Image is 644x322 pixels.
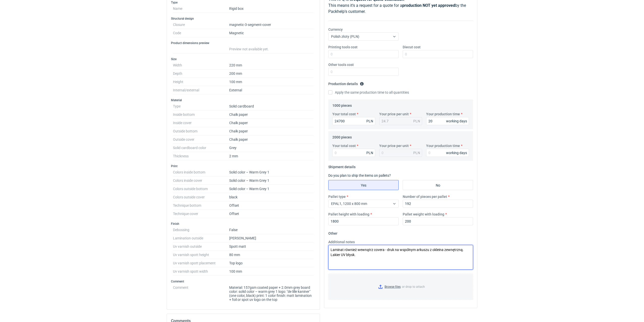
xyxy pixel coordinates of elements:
[173,267,229,276] dt: Uv varnish spott width
[173,168,229,176] dt: Colors inside bottom
[173,61,229,69] dt: Width
[328,245,473,270] textarea: Laminat również wewnątrz covera - druk na wspólnym arkuszu z okleina zewnętrzną. Lakier UV błysk.
[171,164,316,168] h3: Print
[229,119,314,127] dd: Chalk paper
[229,201,314,210] dd: Offset
[173,86,229,94] dt: Internal/external
[328,229,337,235] legend: Other
[173,176,229,185] dt: Colors inside cover
[229,61,314,69] dd: 220 mm
[328,194,346,199] label: Pallet type
[171,17,316,21] h3: Structural design
[171,98,316,102] h3: Material
[171,222,316,226] h3: Finish
[173,111,229,119] dt: Inside bottom
[413,119,420,124] div: PLN
[173,152,229,160] dt: Thickness
[426,149,469,157] input: 0
[229,168,314,176] dd: Solid color – Warm Grey 1
[173,78,229,86] dt: Height
[229,152,314,160] dd: 2 mm
[173,21,229,29] dt: Closure
[366,150,373,155] div: PLN
[379,143,409,148] label: Your price per unit
[331,202,367,206] span: EPAL1, 1200 x 800 mm
[413,150,420,155] div: PLN
[173,185,229,193] dt: Colors outside bottom
[328,180,399,190] label: Yes
[171,1,316,5] h3: Type
[229,135,314,144] dd: Chalk paper
[332,117,375,125] input: 0
[173,242,229,251] dt: Uv varnish outside
[403,50,473,58] input: 0
[173,193,229,201] dt: Colors outside cover
[229,69,314,78] dd: 200 mm
[173,69,229,78] dt: Depth
[403,194,447,199] label: Number of pieces per pallet
[229,176,314,185] dd: Solid color – Warm Grey 1
[403,200,473,208] input: 0
[328,50,399,58] input: 0
[229,210,314,218] dd: Offset
[229,226,314,234] dd: False
[229,86,314,94] dd: External
[328,27,343,32] label: Currency
[229,29,314,37] dd: Magnetic
[328,90,409,95] label: Apply the same production time to all quantities
[171,41,316,45] h3: Product dimensions preview
[229,127,314,135] dd: Chalk paper
[379,112,409,117] label: Your price per unit
[229,47,269,51] span: Preview not available yet.
[402,3,455,8] strong: production NOT yet approved
[366,119,373,124] div: PLN
[332,112,356,117] label: Your total cost
[328,68,399,76] input: 0
[426,117,469,125] input: 0
[328,45,358,50] label: Printing tools cost
[446,150,467,155] div: working days
[446,119,467,124] div: working days
[426,112,460,117] label: Your production time
[403,217,473,225] input: 0
[229,111,314,119] dd: Chalk paper
[173,201,229,210] dt: Technique bottom
[328,163,356,169] legend: Shipment details
[332,101,352,108] legend: 1000 pieces
[173,102,229,111] dt: Type
[332,143,356,148] label: Your total cost
[328,80,364,86] legend: Production details
[229,5,314,13] dd: Rigid box
[173,251,229,259] dt: Uv varnish spott height
[173,210,229,218] dt: Technique cover
[328,217,399,225] input: 0
[171,279,316,283] h3: Comment
[229,78,314,86] dd: 100 mm
[229,102,314,111] dd: Solid cardboard
[332,149,375,157] input: 0
[328,212,369,217] label: Pallet height with loading
[403,180,473,190] label: No
[173,5,229,13] dt: Name
[229,193,314,201] dd: black
[173,226,229,234] dt: Debossing
[173,144,229,152] dt: Solid cardboard color
[426,143,460,148] label: Your production time
[173,259,229,267] dt: Uv varnish spott placement
[229,267,314,276] dd: 100 mm
[229,234,314,242] dd: [PERSON_NAME]
[331,34,359,39] span: Polish złoty (PLN)
[328,173,391,177] label: Do you plan to ship the items on pallets?
[173,135,229,144] dt: Outside cover
[403,212,444,217] label: Pallet weight with loading
[229,251,314,259] dd: 80 mm
[173,283,229,302] dt: Comment
[229,21,314,29] dd: magnetic-3-segment-cover
[229,185,314,193] dd: Solid color – Warm Grey 1
[173,127,229,135] dt: Outside bottom
[328,62,354,67] label: Other tools cost
[328,239,355,244] label: Additional notes
[171,57,316,61] h3: Size
[229,283,314,302] dd: Material: 157gsm coated paper + 2.0mm grey board color: solid color – warm grey 1 logo: "de lille...
[332,133,352,139] legend: 2000 pieces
